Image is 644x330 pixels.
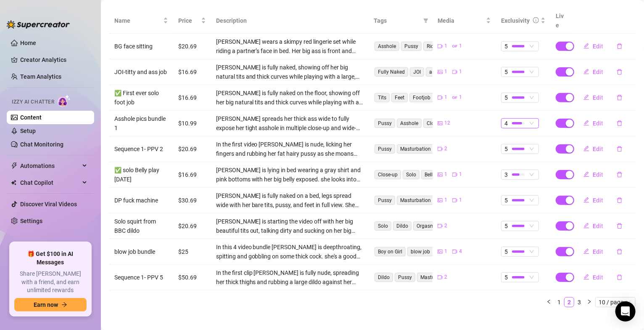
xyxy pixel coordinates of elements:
[577,271,610,284] button: Edit
[216,268,364,287] div: In the first clip [PERSON_NAME] is fully nude, spreading her thick thighs and rubbing a large dil...
[421,170,438,179] span: Belly
[173,239,211,265] td: $25
[423,42,444,51] span: Riding
[444,68,447,76] span: 1
[395,273,415,282] span: Pussy
[452,95,457,100] span: gif
[577,168,610,181] button: Edit
[14,298,87,311] button: Earn nowarrow-right
[61,302,67,308] span: arrow-right
[583,43,589,49] span: edit
[374,16,420,25] span: Tags
[444,222,447,230] span: 2
[575,298,584,307] a: 3
[216,165,364,184] div: [PERSON_NAME] is lying in bed wearing a gray shirt and pink bottoms with her big belly exposed. s...
[20,141,63,148] a: Chat Monitoring
[20,53,87,67] a: Creator Analytics
[617,146,623,152] span: delete
[109,265,173,290] td: Sequence 1- PPV 5
[574,297,584,307] li: 3
[452,44,457,49] span: gif
[593,120,603,127] span: Edit
[504,119,508,128] span: 4
[173,188,211,213] td: $30.69
[593,197,603,204] span: Edit
[610,219,629,233] button: delete
[375,196,395,205] span: Pussy
[375,42,399,51] span: Asshole
[583,146,589,152] span: edit
[584,297,594,307] li: Next Page
[216,88,364,107] div: [PERSON_NAME] is fully naked on the floor, showing off her big natural tits and thick curves whil...
[216,63,364,81] div: [PERSON_NAME] is fully naked, showing off her big natural tits and thick curves while playing wit...
[444,247,447,255] span: 1
[617,197,623,203] span: delete
[444,119,450,127] span: 12
[409,93,434,102] span: Footjob
[504,93,508,102] span: 5
[554,297,564,307] li: 1
[577,91,610,104] button: Edit
[444,145,447,153] span: 2
[216,140,364,158] div: In the first video [PERSON_NAME] is nude, licking her fingers and rubbing her fat hairy pussy as ...
[109,85,173,111] td: ✅ First ever solo foot job
[544,297,554,307] button: left
[583,69,589,75] span: edit
[438,95,443,100] span: video-camera
[617,43,623,49] span: delete
[173,111,211,136] td: $10.99
[577,142,610,156] button: Edit
[504,196,508,205] span: 5
[610,142,629,156] button: delete
[178,16,199,25] span: Price
[216,191,364,210] div: [PERSON_NAME] is fully naked on a bed, legs spread wide with her bare tits, pussy, and feet in fu...
[34,301,58,308] span: Earn now
[109,162,173,188] td: ✅ solo Belly play [DATE]
[584,297,594,307] button: right
[617,120,623,126] span: delete
[577,117,610,130] button: Edit
[7,20,70,29] img: logo-BBDzfeDw.svg
[375,144,395,154] span: Pussy
[14,250,87,266] span: 🎁 Get $100 in AI Messages
[617,69,623,75] span: delete
[504,247,508,256] span: 5
[173,34,211,59] td: $20.69
[565,298,574,307] a: 2
[444,93,447,101] span: 1
[438,146,443,152] span: video-camera
[211,8,369,34] th: Description
[617,223,623,229] span: delete
[216,114,364,133] div: [PERSON_NAME] spreads her thick ass wide to fully expose her tight asshole in multiple close-up a...
[544,297,554,307] li: Previous Page
[20,176,80,189] span: Chat Copilot
[587,299,592,304] span: right
[393,221,412,231] span: Dildo
[593,146,603,152] span: Edit
[407,247,433,256] span: blow job
[593,223,603,229] span: Edit
[11,162,18,169] span: thunderbolt
[546,299,552,304] span: left
[375,247,406,256] span: Boy on Girl
[595,297,636,307] div: Page Size
[577,40,610,53] button: Edit
[444,170,447,178] span: 1
[593,171,603,178] span: Edit
[551,8,572,34] th: Live
[397,196,434,205] span: Masturbation
[610,91,629,104] button: delete
[459,93,462,101] span: 1
[410,67,424,77] span: JOI
[501,16,530,25] div: Exclusivity
[216,217,364,235] div: [PERSON_NAME] is starting the video off with her big beautiful tits out, talking dirty and suckin...
[593,274,603,281] span: Edit
[423,18,428,23] span: filter
[459,170,462,178] span: 1
[459,247,462,255] span: 4
[109,111,173,136] td: Asshole pics bundle 1
[173,213,211,239] td: $20.69
[173,136,211,162] td: $20.69
[444,273,447,281] span: 2
[583,197,589,203] span: edit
